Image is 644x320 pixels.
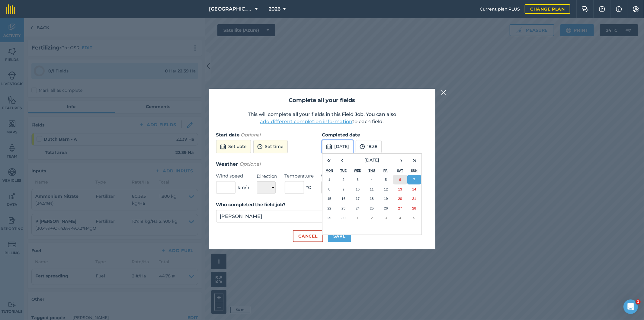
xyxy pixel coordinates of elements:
[616,5,622,13] img: svg+xml;base64,PHN2ZyB4bWxucz0iaHR0cDovL3d3dy53My5vcmcvMjAwMC9zdmciIHdpZHRoPSIxNyIgaGVpZ2h0PSIxNy...
[393,184,407,194] button: 13 September 2025
[365,213,379,223] button: 2 October 2025
[399,178,401,181] abbr: 6 September 2025
[216,96,428,105] h2: Complete all your fields
[365,194,379,203] button: 18 September 2025
[321,173,351,180] label: Weather
[351,175,365,184] button: 3 September 2025
[343,178,344,181] abbr: 2 September 2025
[328,230,351,242] button: Save
[341,197,345,200] abbr: 16 September 2025
[632,6,639,12] img: A cog icon
[328,178,330,181] abbr: 1 September 2025
[341,206,345,210] abbr: 23 September 2025
[356,197,360,200] abbr: 17 September 2025
[336,203,351,213] button: 23 September 2025
[253,140,288,153] button: Set time
[379,194,393,203] button: 19 September 2025
[216,111,428,125] p: This will complete all your fields in this Field Job. You can also to each field.
[385,216,387,220] abbr: 3 October 2025
[365,203,379,213] button: 25 September 2025
[322,154,336,167] button: «
[582,6,589,12] img: Two speech bubbles overlapping with the left bubble in the forefront
[412,197,416,200] abbr: 21 September 2025
[285,172,314,180] label: Temperature
[322,132,360,138] strong: Completed date
[322,203,337,213] button: 22 September 2025
[351,194,365,203] button: 17 September 2025
[216,132,240,138] strong: Start date
[343,187,344,191] abbr: 9 September 2025
[257,173,277,180] label: Direction
[393,213,407,223] button: 4 October 2025
[351,184,365,194] button: 10 September 2025
[379,175,393,184] button: 5 September 2025
[393,203,407,213] button: 27 September 2025
[336,194,351,203] button: 16 September 2025
[398,187,402,191] abbr: 13 September 2025
[407,175,421,184] button: 7 September 2025
[216,172,250,180] label: Wind speed
[407,203,421,213] button: 28 September 2025
[306,184,311,191] span: ° C
[384,187,388,191] abbr: 12 September 2025
[369,169,375,172] abbr: Thursday
[336,154,349,167] button: ‹
[384,197,388,200] abbr: 19 September 2025
[413,216,415,220] abbr: 5 October 2025
[269,5,280,13] span: 2026
[216,202,286,207] strong: Who completed the field job?
[357,178,358,181] abbr: 3 September 2025
[336,213,351,223] button: 30 September 2025
[6,4,15,14] img: fieldmargin Logo
[384,206,388,210] abbr: 26 September 2025
[379,213,393,223] button: 3 October 2025
[356,140,382,153] button: 18:38
[393,194,407,203] button: 20 September 2025
[216,160,428,168] h3: Weather
[354,169,361,172] abbr: Wednesday
[327,197,331,200] abbr: 15 September 2025
[383,169,389,172] abbr: Friday
[326,143,332,150] img: svg+xml;base64,PD94bWwgdmVyc2lvbj0iMS4wIiBlbmNvZGluZz0idXRmLTgiPz4KPCEtLSBHZW5lcmF0b3I6IEFkb2JlIE...
[411,169,418,172] abbr: Sunday
[407,213,421,223] button: 5 October 2025
[441,89,447,96] img: svg+xml;base64,PHN2ZyB4bWxucz0iaHR0cDovL3d3dy53My5vcmcvMjAwMC9zdmciIHdpZHRoPSIyMiIgaGVpZ2h0PSIzMC...
[407,184,421,194] button: 14 September 2025
[322,175,337,184] button: 1 September 2025
[397,169,403,172] abbr: Saturday
[322,140,353,153] button: [DATE]
[623,299,638,314] iframe: Intercom live chat
[385,178,387,181] abbr: 5 September 2025
[351,203,365,213] button: 24 September 2025
[398,197,402,200] abbr: 20 September 2025
[393,175,407,184] button: 6 September 2025
[328,187,330,191] abbr: 8 September 2025
[413,178,415,181] abbr: 7 September 2025
[349,154,395,167] button: [DATE]
[257,143,263,150] img: svg+xml;base64,PD94bWwgdmVyc2lvbj0iMS4wIiBlbmNvZGluZz0idXRmLTgiPz4KPCEtLSBHZW5lcmF0b3I6IEFkb2JlIE...
[322,213,337,223] button: 29 September 2025
[260,118,353,125] button: add different completion information
[351,213,365,223] button: 1 October 2025
[360,143,365,150] img: svg+xml;base64,PD94bWwgdmVyc2lvbj0iMS4wIiBlbmNvZGluZz0idXRmLTgiPz4KPCEtLSBHZW5lcmF0b3I6IEFkb2JlIE...
[371,216,373,220] abbr: 2 October 2025
[395,154,408,167] button: ›
[370,206,374,210] abbr: 25 September 2025
[379,184,393,194] button: 12 September 2025
[371,178,373,181] abbr: 4 September 2025
[336,184,351,194] button: 9 September 2025
[322,194,337,203] button: 15 September 2025
[370,197,374,200] abbr: 18 September 2025
[399,216,401,220] abbr: 4 October 2025
[636,299,641,304] span: 1
[598,6,606,12] img: A question mark icon
[357,216,358,220] abbr: 1 October 2025
[209,5,253,13] span: [GEOGRAPHIC_DATA]
[365,175,379,184] button: 4 September 2025
[327,206,331,210] abbr: 22 September 2025
[525,4,570,14] a: Change plan
[341,216,345,220] abbr: 30 September 2025
[216,140,251,153] button: Set date
[379,203,393,213] button: 26 September 2025
[241,132,261,138] em: Optional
